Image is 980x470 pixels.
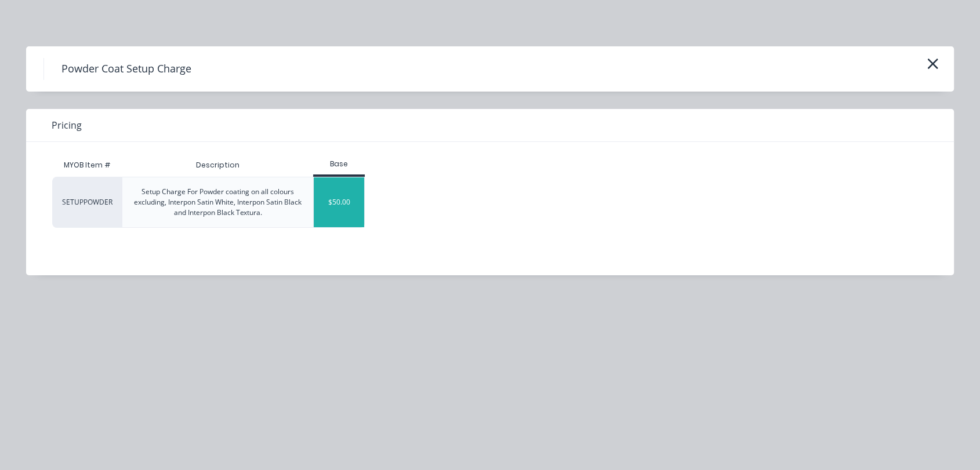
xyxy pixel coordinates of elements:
div: Base [313,159,365,169]
h4: Powder Coat Setup Charge [43,58,209,80]
div: Description [187,151,249,180]
div: SETUPPOWDER [52,177,122,228]
div: MYOB Item # [52,154,122,177]
div: $50.00 [314,177,364,227]
span: Pricing [52,118,82,132]
div: Setup Charge For Powder coating on all colours excluding, Interpon Satin White, Interpon Satin Bl... [132,187,304,218]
